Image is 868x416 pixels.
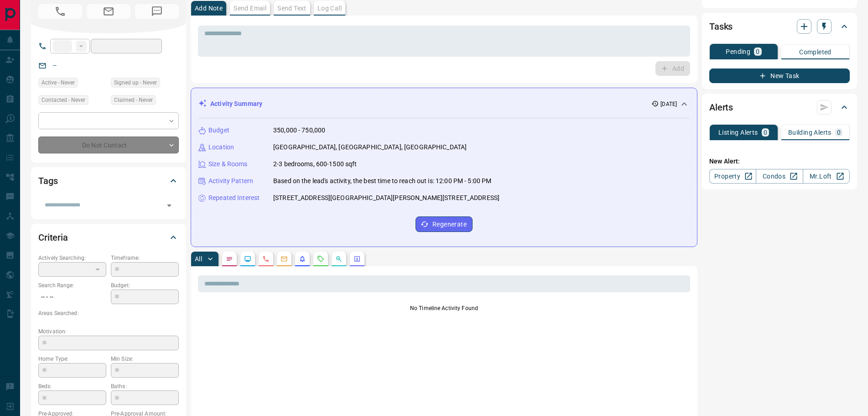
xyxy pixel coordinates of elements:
[111,382,179,390] p: Baths:
[273,193,499,203] p: [STREET_ADDRESS][GEOGRAPHIC_DATA][PERSON_NAME][STREET_ADDRESS]
[273,176,491,186] p: Based on the lead's activity, the best time to reach out is: 12:00 PM - 5:00 PM
[38,254,106,262] p: Actively Searching:
[111,355,179,363] p: Min Size:
[135,4,179,19] span: No Number
[38,226,179,248] div: Criteria
[764,129,767,136] p: 0
[709,96,850,118] div: Alerts
[208,176,253,186] p: Activity Pattern
[709,19,733,34] h2: Tasks
[210,99,262,109] p: Activity Summary
[38,355,106,363] p: Home Type:
[208,193,260,203] p: Repeated Interest
[38,382,106,390] p: Beds:
[244,255,251,263] svg: Lead Browsing Activity
[42,95,85,105] span: Contacted - Never
[114,78,157,87] span: Signed up - Never
[788,129,832,136] p: Building Alerts
[38,174,57,188] h2: Tags
[42,78,75,87] span: Active - Never
[273,126,325,135] p: 350,000 - 750,000
[660,100,677,108] p: [DATE]
[273,142,467,152] p: [GEOGRAPHIC_DATA], [GEOGRAPHIC_DATA], [GEOGRAPHIC_DATA]
[38,137,179,153] div: Do Not Contact
[38,170,179,192] div: Tags
[709,16,850,37] div: Tasks
[111,254,179,262] p: Timeframe:
[111,281,179,290] p: Budget:
[756,169,803,184] a: Condos
[87,4,130,19] span: No Email
[726,48,750,55] p: Pending
[53,62,57,69] a: --
[273,159,357,169] p: 2-3 bedrooms, 600-1500 sqft
[317,255,324,263] svg: Requests
[208,126,229,135] p: Budget
[299,255,306,263] svg: Listing Alerts
[799,49,832,55] p: Completed
[38,4,82,19] span: No Number
[114,95,153,105] span: Claimed - Never
[262,255,270,263] svg: Calls
[335,255,343,263] svg: Opportunities
[416,216,473,232] button: Regenerate
[198,95,690,112] div: Activity Summary[DATE]
[226,255,233,263] svg: Notes
[38,327,179,336] p: Motivation:
[198,304,690,312] p: No Timeline Activity Found
[756,48,759,55] p: 0
[709,157,850,166] p: New Alert:
[281,255,288,263] svg: Emails
[38,290,106,305] p: -- - --
[163,199,176,212] button: Open
[718,129,758,136] p: Listing Alerts
[709,68,850,83] button: New Task
[38,281,106,290] p: Search Range:
[208,142,234,152] p: Location
[38,230,68,245] h2: Criteria
[38,309,179,317] p: Areas Searched:
[353,255,361,263] svg: Agent Actions
[803,169,850,184] a: Mr.Loft
[195,256,202,262] p: All
[709,169,756,184] a: Property
[195,5,223,11] p: Add Note
[837,129,841,136] p: 0
[709,100,733,115] h2: Alerts
[208,159,248,169] p: Size & Rooms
